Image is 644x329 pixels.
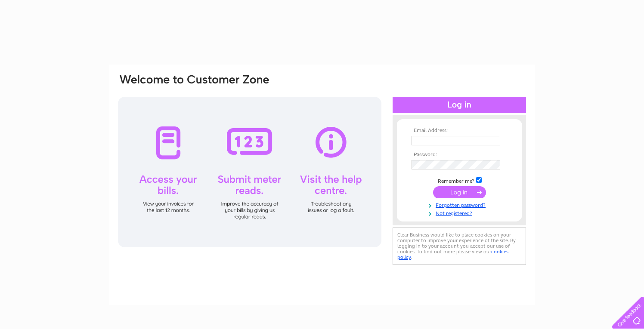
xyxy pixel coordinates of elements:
[393,228,526,265] div: Clear Business would like to place cookies on your computer to improve your experience of the sit...
[412,200,509,209] a: Forgotten password?
[409,152,509,158] th: Password:
[412,209,509,217] a: Not registered?
[409,176,509,184] td: Remember me?
[433,186,486,198] input: Submit
[397,249,508,260] a: cookies policy
[409,128,509,134] th: Email Address:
